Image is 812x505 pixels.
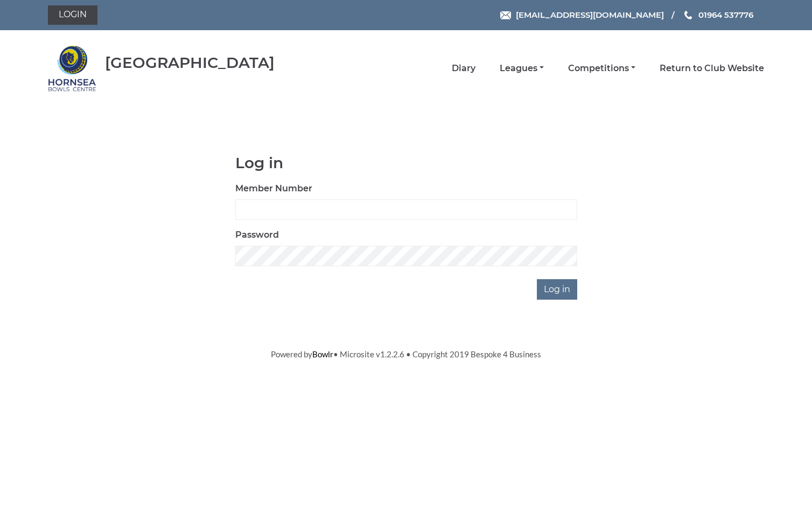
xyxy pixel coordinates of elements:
a: Email [EMAIL_ADDRESS][DOMAIN_NAME] [500,9,664,21]
span: Powered by • Microsite v1.2.2.6 • Copyright 2019 Bespoke 4 Business [271,349,541,359]
label: Password [235,229,279,241]
img: Hornsea Bowls Centre [48,44,96,93]
input: Log in [537,279,577,300]
a: Login [48,5,97,25]
span: 01964 537776 [698,10,753,20]
label: Member Number [235,182,312,195]
a: Bowlr [312,349,333,359]
img: Phone us [684,11,692,19]
span: [EMAIL_ADDRESS][DOMAIN_NAME] [516,10,664,20]
h1: Log in [235,155,577,171]
div: [GEOGRAPHIC_DATA] [105,54,275,71]
img: Email [500,11,511,19]
a: Leagues [500,63,544,74]
a: Diary [452,63,475,74]
a: Phone us 01964 537776 [683,9,753,21]
a: Return to Club Website [660,63,764,74]
a: Competitions [568,63,635,74]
